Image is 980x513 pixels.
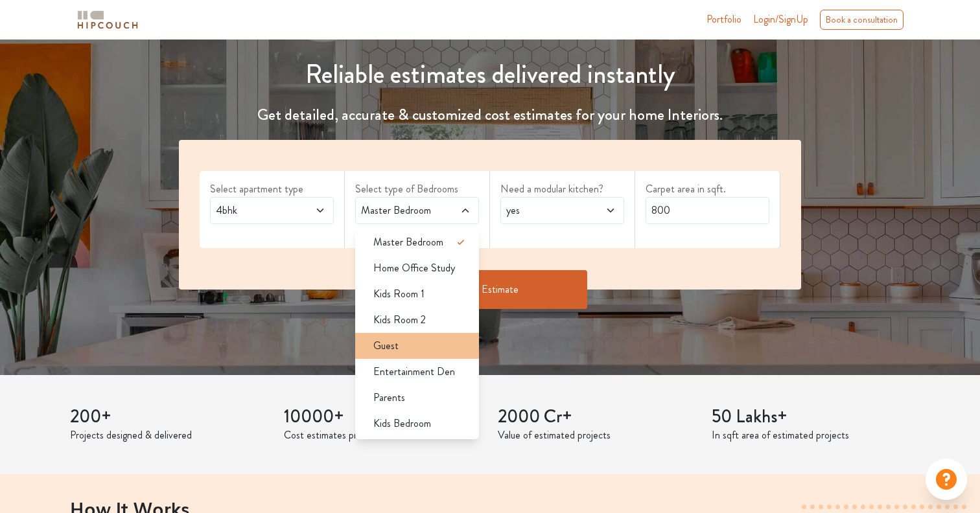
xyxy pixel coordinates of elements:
[373,312,426,328] span: Kids Room 2
[393,270,587,309] button: Get Estimate
[498,427,696,443] p: Value of estimated projects
[712,427,910,443] p: In sqft area of estimated projects
[284,427,482,443] p: Cost estimates provided
[373,286,425,302] span: Kids Room 1
[75,5,140,34] span: logo-horizontal.svg
[373,234,443,250] span: Master Bedroom
[504,203,588,218] span: yes
[646,181,769,197] label: Carpet area in sqft.
[646,197,769,224] input: Enter area sqft
[284,406,482,428] h3: 10000+
[171,106,809,124] h4: Get detailed, accurate & customized cost estimates for your home Interiors.
[355,224,479,238] div: select 3 more room(s)
[171,59,809,90] h1: Reliable estimates delivered instantly
[373,364,455,380] span: Entertainment Den
[70,406,268,428] h3: 200+
[70,427,268,443] p: Projects designed & delivered
[373,416,431,431] span: Kids Bedroom
[500,181,624,197] label: Need a modular kitchen?
[373,338,399,354] span: Guest
[210,181,334,197] label: Select apartment type
[753,12,808,27] span: Login/SignUp
[820,10,904,30] div: Book a consultation
[706,12,741,27] a: Portfolio
[213,203,297,218] span: 4bhk
[373,260,455,276] span: Home Office Study
[358,203,443,218] span: Master Bedroom
[355,181,479,197] label: Select type of Bedrooms
[712,406,910,428] h3: 50 Lakhs+
[373,390,405,405] span: Parents
[498,406,696,428] h3: 2000 Cr+
[75,8,140,31] img: logo-horizontal.svg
